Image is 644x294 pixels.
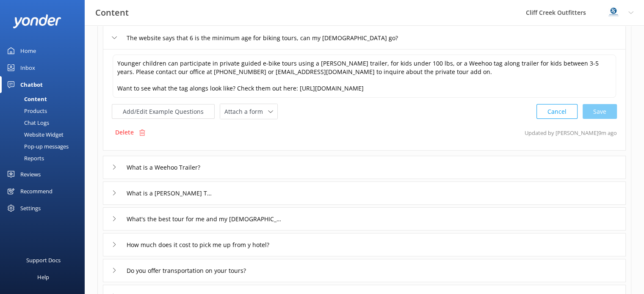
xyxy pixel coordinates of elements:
h3: Content [95,6,129,19]
a: Pop-up messages [5,140,85,152]
a: Reports [5,152,85,164]
img: 832-1757196605.png [607,6,620,19]
div: Pop-up messages [5,140,69,152]
p: Delete [115,128,134,137]
div: Reviews [20,166,41,183]
div: Settings [20,200,41,217]
a: Products [5,105,85,117]
p: Updated by [PERSON_NAME] 9m ago [525,124,617,140]
div: Content [5,93,47,105]
a: Content [5,93,85,105]
div: Home [20,42,36,59]
div: Chatbot [20,76,43,93]
div: Products [5,105,47,117]
div: Support Docs [26,252,61,269]
div: Recommend [20,183,53,200]
span: Attach a form [224,107,268,116]
div: Inbox [20,59,35,76]
img: yonder-white-logo.png [13,14,61,28]
a: Chat Logs [5,117,85,129]
textarea: Younger children can participate in private guided e-bike tours using a [PERSON_NAME] trailer, fo... [113,55,616,98]
div: Reports [5,152,44,164]
a: Website Widget [5,129,85,140]
div: Chat Logs [5,117,49,129]
div: Website Widget [5,129,64,140]
button: Cancel [536,104,578,119]
button: Add/Edit Example Questions [112,104,215,119]
div: Help [37,269,49,286]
